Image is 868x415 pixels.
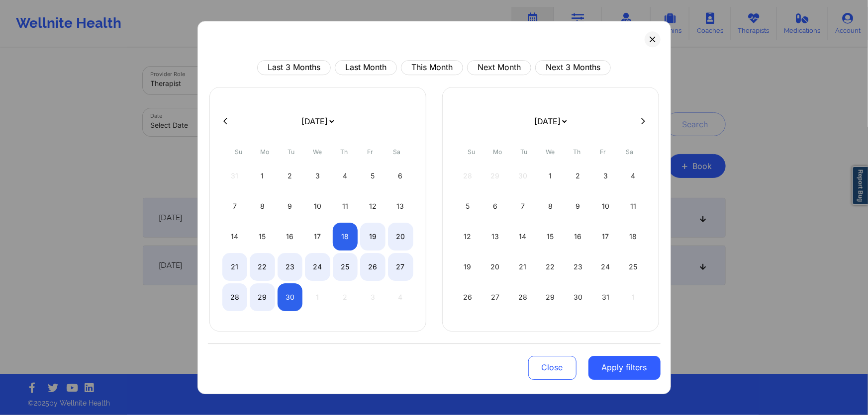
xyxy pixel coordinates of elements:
[278,283,303,311] div: Tue Sep 30 2025
[455,192,481,220] div: Sun Oct 05 2025
[288,148,295,156] abbr: Tuesday
[566,253,591,281] div: Thu Oct 23 2025
[593,253,618,281] div: Fri Oct 24 2025
[521,148,528,156] abbr: Tuesday
[455,223,481,250] div: Sun Oct 12 2025
[305,223,330,250] div: Wed Sep 17 2025
[278,162,303,190] div: Tue Sep 02 2025
[401,60,463,75] button: This Month
[510,253,536,281] div: Tue Oct 21 2025
[482,283,508,311] div: Mon Oct 27 2025
[388,162,413,190] div: Sat Sep 06 2025
[222,283,248,311] div: Sun Sep 28 2025
[482,253,508,281] div: Mon Oct 20 2025
[278,253,303,281] div: Tue Sep 23 2025
[388,253,413,281] div: Sat Sep 27 2025
[538,192,563,220] div: Wed Oct 08 2025
[566,192,591,220] div: Thu Oct 09 2025
[593,283,618,311] div: Fri Oct 31 2025
[538,223,563,250] div: Wed Oct 15 2025
[510,283,536,311] div: Tue Oct 28 2025
[535,60,611,75] button: Next 3 Months
[222,192,248,220] div: Sun Sep 07 2025
[257,60,331,75] button: Last 3 Months
[467,60,531,75] button: Next Month
[313,148,322,156] abbr: Wednesday
[222,223,248,250] div: Sun Sep 14 2025
[593,162,618,190] div: Fri Oct 03 2025
[468,148,475,156] abbr: Sunday
[538,253,563,281] div: Wed Oct 22 2025
[235,148,242,156] abbr: Sunday
[510,192,536,220] div: Tue Oct 07 2025
[593,192,618,220] div: Fri Oct 10 2025
[360,192,386,220] div: Fri Sep 12 2025
[566,223,591,250] div: Thu Oct 16 2025
[222,253,248,281] div: Sun Sep 21 2025
[455,253,481,281] div: Sun Oct 19 2025
[510,223,536,250] div: Tue Oct 14 2025
[340,148,348,156] abbr: Thursday
[621,253,646,281] div: Sat Oct 25 2025
[455,283,481,311] div: Sun Oct 26 2025
[278,223,303,250] div: Tue Sep 16 2025
[538,283,563,311] div: Wed Oct 29 2025
[333,192,358,220] div: Thu Sep 11 2025
[388,223,413,250] div: Sat Sep 20 2025
[278,192,303,220] div: Tue Sep 09 2025
[368,148,374,156] abbr: Friday
[621,223,646,250] div: Sat Oct 18 2025
[621,162,646,190] div: Sat Oct 04 2025
[388,192,413,220] div: Sat Sep 13 2025
[333,162,358,190] div: Thu Sep 04 2025
[333,223,358,250] div: Thu Sep 18 2025
[593,223,618,250] div: Fri Oct 17 2025
[482,223,508,250] div: Mon Oct 13 2025
[538,162,563,190] div: Wed Oct 01 2025
[250,253,275,281] div: Mon Sep 22 2025
[261,148,270,156] abbr: Monday
[305,192,330,220] div: Wed Sep 10 2025
[600,148,606,156] abbr: Friday
[250,283,275,311] div: Mon Sep 29 2025
[250,192,275,220] div: Mon Sep 08 2025
[626,148,633,156] abbr: Saturday
[482,192,508,220] div: Mon Oct 06 2025
[333,253,358,281] div: Thu Sep 25 2025
[393,148,400,156] abbr: Saturday
[250,162,275,190] div: Mon Sep 01 2025
[588,356,661,380] button: Apply filters
[621,192,646,220] div: Sat Oct 11 2025
[493,148,502,156] abbr: Monday
[360,162,386,190] div: Fri Sep 05 2025
[573,148,580,156] abbr: Thursday
[305,162,330,190] div: Wed Sep 03 2025
[546,148,555,156] abbr: Wednesday
[335,60,397,75] button: Last Month
[250,223,275,250] div: Mon Sep 15 2025
[528,356,577,380] button: Close
[566,162,591,190] div: Thu Oct 02 2025
[305,253,330,281] div: Wed Sep 24 2025
[566,283,591,311] div: Thu Oct 30 2025
[360,253,386,281] div: Fri Sep 26 2025
[360,223,386,250] div: Fri Sep 19 2025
